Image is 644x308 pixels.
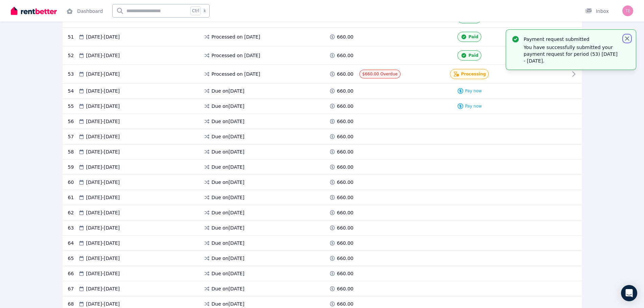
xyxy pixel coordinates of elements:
[337,133,354,140] span: 660.00
[469,53,478,58] span: Paid
[337,255,354,262] span: 660.00
[86,133,120,140] span: [DATE] - [DATE]
[11,6,57,16] img: RentBetter
[86,52,120,59] span: [DATE] - [DATE]
[524,36,618,43] p: Payment request submitted
[86,71,120,77] span: [DATE] - [DATE]
[86,148,120,155] span: [DATE] - [DATE]
[469,34,478,40] span: Paid
[68,255,78,262] div: 65
[86,103,120,110] span: [DATE] - [DATE]
[68,32,78,42] div: 51
[337,270,354,277] span: 660.00
[465,88,482,94] span: Pay now
[212,71,260,77] span: Processed on [DATE]
[68,148,78,155] div: 58
[622,5,633,16] img: Pushpa Pillay
[68,224,78,231] div: 63
[212,52,260,59] span: Processed on [DATE]
[68,240,78,246] div: 64
[337,103,354,110] span: 660.00
[337,88,354,94] span: 660.00
[337,224,354,231] span: 660.00
[68,301,78,307] div: 68
[86,255,120,262] span: [DATE] - [DATE]
[86,33,120,40] span: [DATE] - [DATE]
[212,148,245,155] span: Due on [DATE]
[86,88,120,94] span: [DATE] - [DATE]
[212,33,260,40] span: Processed on [DATE]
[68,133,78,140] div: 57
[524,44,618,64] p: You have successfully submitted your payment request for period (53) [DATE] - [DATE].
[212,179,245,186] span: Due on [DATE]
[86,301,120,307] span: [DATE] - [DATE]
[86,285,120,292] span: [DATE] - [DATE]
[204,8,206,14] span: k
[337,118,354,125] span: 660.00
[337,33,354,40] span: 660.00
[465,103,482,109] span: Pay now
[621,285,637,301] div: Open Intercom Messenger
[337,194,354,201] span: 660.00
[86,209,120,216] span: [DATE] - [DATE]
[190,6,201,15] span: Ctrl
[212,88,245,94] span: Due on [DATE]
[68,285,78,292] div: 67
[337,240,354,246] span: 660.00
[68,103,78,110] div: 55
[337,71,354,77] span: 660.00
[86,240,120,246] span: [DATE] - [DATE]
[212,194,245,201] span: Due on [DATE]
[337,52,354,59] span: 660.00
[212,255,245,262] span: Due on [DATE]
[68,270,78,277] div: 66
[212,224,245,231] span: Due on [DATE]
[86,179,120,186] span: [DATE] - [DATE]
[337,209,354,216] span: 660.00
[585,8,609,15] div: Inbox
[337,148,354,155] span: 660.00
[212,118,245,125] span: Due on [DATE]
[86,194,120,201] span: [DATE] - [DATE]
[68,88,78,94] div: 54
[86,118,120,125] span: [DATE] - [DATE]
[212,164,245,170] span: Due on [DATE]
[337,301,354,307] span: 660.00
[86,270,120,277] span: [DATE] - [DATE]
[212,285,245,292] span: Due on [DATE]
[68,50,78,61] div: 52
[362,72,398,76] span: $660.00 Overdue
[68,194,78,201] div: 61
[461,71,486,77] span: Processing
[68,209,78,216] div: 62
[68,118,78,125] div: 56
[337,285,354,292] span: 660.00
[337,179,354,186] span: 660.00
[212,301,245,307] span: Due on [DATE]
[212,133,245,140] span: Due on [DATE]
[212,209,245,216] span: Due on [DATE]
[68,179,78,186] div: 60
[68,164,78,170] div: 59
[337,164,354,170] span: 660.00
[212,103,245,110] span: Due on [DATE]
[68,69,78,79] div: 53
[212,240,245,246] span: Due on [DATE]
[212,270,245,277] span: Due on [DATE]
[86,224,120,231] span: [DATE] - [DATE]
[86,164,120,170] span: [DATE] - [DATE]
